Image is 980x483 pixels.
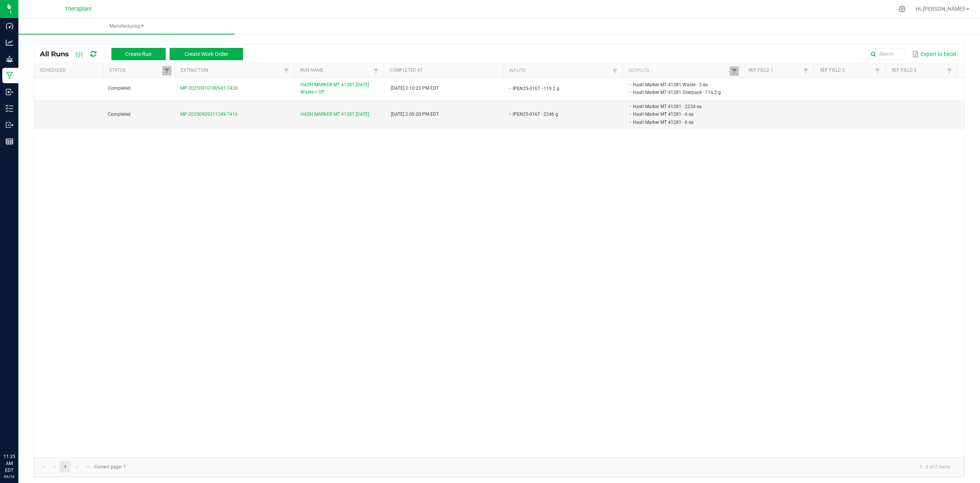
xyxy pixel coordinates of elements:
[40,67,100,74] a: ScheduledSortable
[391,85,439,91] span: [DATE] 2:10:23 PM EDT
[910,48,958,61] button: Export to Excel
[511,110,608,118] li: IPEN25-016T - 2246 g
[873,66,882,76] a: Filter
[390,67,500,74] a: Completed AtSortable
[632,118,728,126] li: Hash Marker MT 41281 - 6 ea
[8,422,31,445] iframe: Resource center
[282,66,291,76] a: Filter
[34,457,964,477] kendo-pager: Current page: 1
[892,67,945,74] a: Ref Field 3Sortable
[125,51,152,57] span: Create Run
[371,66,381,76] a: Filter
[162,66,171,76] a: Filter
[801,66,810,76] a: Filter
[511,85,608,92] li: IPEN25-016T - 119.2 g
[632,89,728,96] li: Hash Marker MT 41281 Overpack - 116.2 g
[916,6,965,12] span: Hi, [PERSON_NAME]!
[18,23,235,30] span: Manufacturing
[503,64,622,78] th: Inputs
[632,81,728,89] li: Hash Marker MT 41281 Waste - 3 ea
[181,67,281,74] a: ExtractionSortable
[6,121,13,129] inline-svg: Outbound
[6,88,13,96] inline-svg: Inbound
[108,85,131,91] span: Completed
[109,67,162,74] a: StatusSortable
[6,22,13,30] inline-svg: Dashboard
[610,66,619,76] a: Filter
[180,85,238,91] span: MP-20250910180941-7428
[391,112,439,117] span: [DATE] 2:09:20 PM EDT
[65,6,92,12] span: Theraplant
[40,48,249,61] div: All Runs
[170,48,243,60] button: Create Work Order
[111,48,166,60] button: Create Run
[622,64,742,78] th: Outputs
[730,66,739,76] a: Filter
[131,461,956,473] kendo-pager-info: 1 - 2 of 2 items
[6,72,13,79] inline-svg: Manufacturing
[3,453,15,474] p: 11:35 AM EDT
[3,474,15,480] p: 09/19
[945,66,954,76] a: Filter
[108,112,131,117] span: Completed
[18,18,235,34] a: Manufacturing
[867,48,906,60] input: Search
[301,111,369,118] span: HASH MARKER MT 41281 [DATE]
[6,105,13,112] inline-svg: Inventory
[820,67,873,74] a: Ref Field 2Sortable
[632,110,728,118] li: Hash Marker MT 41281 - 6 ea
[6,55,13,63] inline-svg: Grow
[301,81,382,96] span: HASH MARKER MT 41281 [DATE] Waste + OP
[748,67,802,74] a: Ref Field 1Sortable
[6,39,13,46] inline-svg: Analytics
[632,103,728,110] li: Hash Marker MT 41281 - 2234 ea
[897,5,907,13] div: Manage settings
[185,51,228,57] span: Create Work Order
[60,461,71,473] a: Page 1
[6,138,13,145] inline-svg: Reports
[180,112,238,117] span: MP-20250909211249-7416
[300,67,371,74] a: Run NameSortable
